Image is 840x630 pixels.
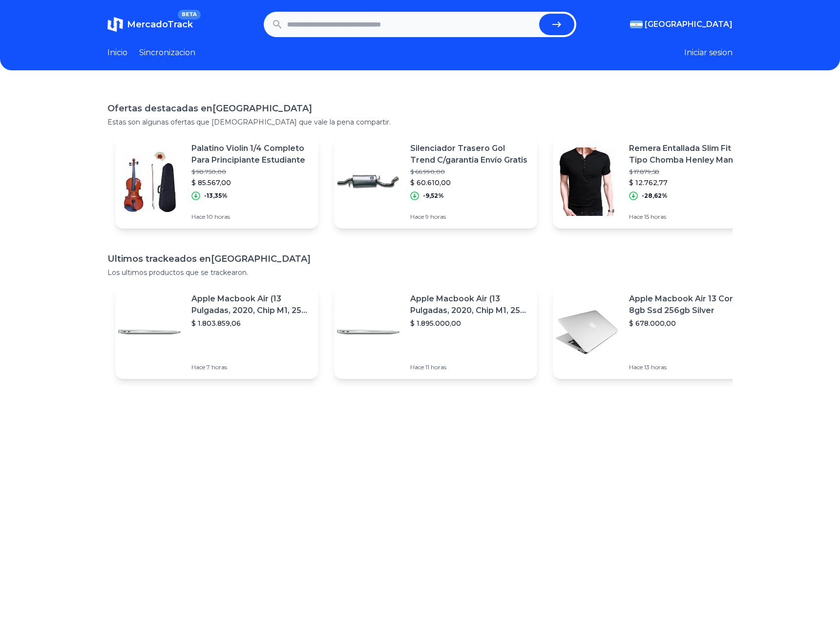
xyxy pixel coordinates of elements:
p: Palatino Violin 1/4 Completo Para Principiante Estudiante [191,143,311,166]
p: Hace 13 horas [629,363,748,371]
p: Silenciador Trasero Gol Trend C/garantia Envío Gratis [410,143,529,166]
p: $ 1.803.859,06 [191,318,311,328]
a: Featured imagePalatino Violin 1/4 Completo Para Principiante Estudiante$ 98.750,00$ 85.567,00-13,... [115,135,318,229]
p: $ 66.990,00 [410,168,529,176]
img: Featured image [115,298,184,366]
p: Los ultimos productos que se trackearon. [107,268,733,277]
p: Apple Macbook Air 13 Core I5 8gb Ssd 256gb Silver [629,293,748,316]
p: $ 1.895.000,00 [410,318,529,328]
a: Inicio [107,47,127,59]
a: Featured imageSilenciador Trasero Gol Trend C/garantia Envío Gratis$ 66.990,00$ 60.610,00-9,52%Ha... [334,135,537,229]
p: $ 12.762,77 [629,178,748,188]
p: Hace 7 horas [191,363,311,371]
p: Hace 15 horas [629,213,748,221]
img: MercadoTrack [107,17,123,32]
h1: Ofertas destacadas en [GEOGRAPHIC_DATA] [107,102,733,115]
p: $ 60.610,00 [410,178,529,188]
p: -28,62% [642,192,668,200]
a: Featured imageApple Macbook Air (13 Pulgadas, 2020, Chip M1, 256 Gb De Ssd, 8 Gb De Ram) - Plata$... [115,285,318,379]
a: Featured imageApple Macbook Air (13 Pulgadas, 2020, Chip M1, 256 Gb De Ssd, 8 Gb De Ram) - Plata$... [334,285,537,379]
span: BETA [178,10,201,20]
h1: Ultimos trackeados en [GEOGRAPHIC_DATA] [107,252,733,266]
span: [GEOGRAPHIC_DATA] [645,19,733,30]
button: Iniciar sesion [684,47,733,59]
p: Apple Macbook Air (13 Pulgadas, 2020, Chip M1, 256 Gb De Ssd, 8 Gb De Ram) - Plata [191,293,311,316]
p: -9,52% [423,192,444,200]
p: $ 17.879,58 [629,168,748,176]
img: Featured image [115,147,184,216]
a: Featured imageRemera Entallada Slim Fit Tipo Chomba Henley Mangas Cortas$ 17.879,58$ 12.762,77-28... [553,135,756,229]
a: MercadoTrackBETA [107,17,193,32]
img: Featured image [553,147,621,216]
p: $ 98.750,00 [191,168,311,176]
p: Hace 10 horas [191,213,311,221]
p: Apple Macbook Air (13 Pulgadas, 2020, Chip M1, 256 Gb De Ssd, 8 Gb De Ram) - Plata [410,293,529,316]
a: Featured imageApple Macbook Air 13 Core I5 8gb Ssd 256gb Silver$ 678.000,00Hace 13 horas [553,285,756,379]
span: MercadoTrack [127,19,193,30]
p: $ 85.567,00 [191,178,311,188]
p: -13,35% [204,192,228,200]
img: Argentina [630,21,643,28]
a: Sincronizacion [139,47,195,59]
p: Remera Entallada Slim Fit Tipo Chomba Henley Mangas Cortas [629,143,748,166]
img: Featured image [334,298,402,366]
p: Hace 9 horas [410,213,529,221]
p: Estas son algunas ofertas que [DEMOGRAPHIC_DATA] que vale la pena compartir. [107,117,733,127]
img: Featured image [334,147,402,216]
p: Hace 11 horas [410,363,529,371]
p: $ 678.000,00 [629,318,748,328]
img: Featured image [553,298,621,366]
button: [GEOGRAPHIC_DATA] [630,19,733,30]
